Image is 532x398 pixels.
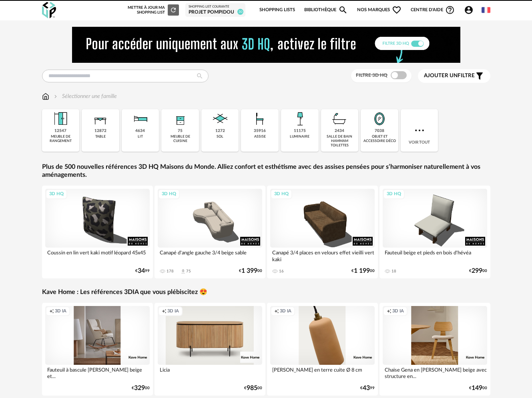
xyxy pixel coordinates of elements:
[138,134,143,139] div: lit
[91,109,110,128] img: Table.png
[418,69,490,83] button: Ajouter unfiltre Filter icon
[49,308,54,314] span: Creation icon
[52,92,117,100] div: Sélectionner une famille
[42,163,490,180] a: Plus de 500 nouvelles références 3D HQ Maisons du Monde. Alliez confort et esthétisme avec des as...
[44,134,77,144] div: meuble de rangement
[186,269,191,274] div: 75
[370,109,389,128] img: Miroir.png
[215,128,225,134] div: 1272
[217,134,223,139] div: sol
[171,109,190,128] img: Rangement.png
[55,308,66,314] span: 3D IA
[267,303,378,396] a: Creation icon 3D IA [PERSON_NAME] en terre cuite Ø 8 cm €4399
[383,248,487,264] div: Fauteuil beige et pieds en bois d'hévéa
[189,5,242,15] a: Shopping List courante Projet Pompidou 30
[95,134,106,139] div: table
[247,386,257,391] span: 985
[274,308,279,314] span: Creation icon
[189,9,242,16] div: Projet Pompidou
[360,386,375,391] div: € 99
[392,308,404,314] span: 3D IA
[158,365,262,381] div: Licia
[482,6,490,14] img: fr
[356,73,387,78] span: Filtre 3D HQ
[270,365,375,381] div: [PERSON_NAME] en terre cuite Ø 8 cm
[379,303,490,396] a: Creation icon 3D IA Chaise Gena en [PERSON_NAME] beige avec structure en... €14900
[189,5,242,9] div: Shopping List courante
[357,2,402,18] span: Nos marques
[335,128,344,134] div: 2434
[472,386,482,391] span: 149
[354,268,370,274] span: 1 199
[338,5,348,15] span: Magnify icon
[42,288,207,296] a: Kave Home : Les références 3DIA que vous plébiscitez 😍
[244,386,262,391] div: € 00
[155,303,265,396] a: Creation icon 3D IA Licia €98500
[158,189,180,199] div: 3D HQ
[170,8,177,12] span: Refresh icon
[475,71,484,81] span: Filter icon
[42,303,153,396] a: Creation icon 3D IA Fauteuil à bascule [PERSON_NAME] beige et... €32900
[267,186,378,278] a: 3D HQ Canapé 3/4 places en velours effet vieilli vert kaki 16 €1 19900
[54,128,66,134] div: 12547
[52,92,59,100] img: svg+xml;base64,PHN2ZyB3aWR0aD0iMTYiIGhlaWdodD0iMTYiIHZpZXdCb3g9IjAgMCAxNiAxNiIgZmlsbD0ibm9uZSIgeG...
[135,268,150,274] div: € 99
[167,308,179,314] span: 3D IA
[383,365,487,381] div: Chaise Gena en [PERSON_NAME] beige avec structure en...
[130,109,150,128] img: Literie.png
[469,268,487,274] div: € 00
[42,186,153,278] a: 3D HQ Coussin en lin vert kaki motif léopard 45x45 €3499
[167,269,174,274] div: 178
[45,365,150,381] div: Fauteuil à bascule [PERSON_NAME] beige et...
[45,248,150,264] div: Coussin en lin vert kaki motif léopard 45x45
[387,308,391,314] span: Creation icon
[472,268,482,274] span: 299
[128,4,179,16] div: Mettre à jour ma Shopping List
[294,128,306,134] div: 11175
[290,134,309,139] div: luminaire
[411,5,455,15] span: Centre d'aideHelp Circle Outline icon
[271,189,292,199] div: 3D HQ
[241,268,257,274] span: 1 399
[46,189,67,199] div: 3D HQ
[383,189,405,199] div: 3D HQ
[254,134,266,139] div: assise
[323,134,356,148] div: salle de bain hammam toilettes
[304,2,348,18] a: BibliothèqueMagnify icon
[155,186,265,278] a: 3D HQ Canapé d'angle gauche 3/4 beige sable 178 Download icon 75 €1 39900
[330,109,349,128] img: Salle%20de%20bain.png
[464,5,477,15] span: Account Circle icon
[290,109,309,128] img: Luminaire.png
[42,92,49,100] img: svg+xml;base64,PHN2ZyB3aWR0aD0iMTYiIGhlaWdodD0iMTciIHZpZXdCb3g9IjAgMCAxNiAxNyIgZmlsbD0ibm9uZSIgeG...
[51,109,70,128] img: Meuble%20de%20rangement.png
[239,268,262,274] div: € 00
[392,5,402,15] span: Heart Outline icon
[375,128,384,134] div: 7038
[279,269,284,274] div: 16
[211,109,230,128] img: Sol.png
[164,134,197,144] div: meuble de cuisine
[42,2,56,18] img: OXP
[391,269,396,274] div: 18
[162,308,167,314] span: Creation icon
[363,386,370,391] span: 43
[445,5,455,15] span: Help Circle Outline icon
[254,128,266,134] div: 35916
[72,27,460,63] img: NEW%20NEW%20HQ%20NEW_V1.gif
[413,124,426,137] img: more.7b13dc1.svg
[180,268,186,274] span: Download icon
[363,134,396,144] div: objet et accessoire déco
[134,386,145,391] span: 329
[424,73,458,78] span: Ajouter un
[401,109,438,152] div: Voir tout
[132,386,150,391] div: € 00
[237,9,243,15] span: 30
[94,128,106,134] div: 12872
[464,5,474,15] span: Account Circle icon
[379,186,490,278] a: 3D HQ Fauteuil beige et pieds en bois d'hévéa 18 €29900
[270,248,375,264] div: Canapé 3/4 places en velours effet vieilli vert kaki
[280,308,291,314] span: 3D IA
[351,268,375,274] div: € 00
[158,248,262,264] div: Canapé d'angle gauche 3/4 beige sable
[259,2,295,18] a: Shopping Lists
